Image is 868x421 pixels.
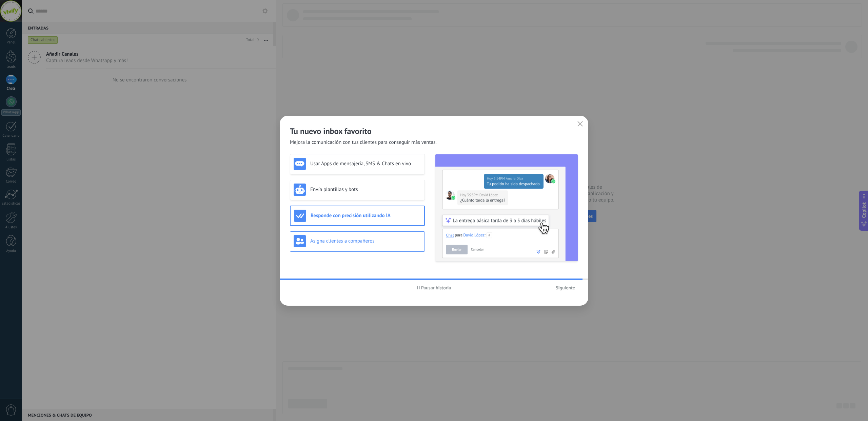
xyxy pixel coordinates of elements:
[310,238,421,244] h3: Asigna clientes a compañeros
[311,212,421,219] h3: Responde con precisión utilizando IA
[290,139,437,146] span: Mejora la comunicación con tus clientes para conseguir más ventas.
[421,285,451,290] span: Pausar historia
[556,285,575,290] span: Siguiente
[290,126,578,136] h2: Tu nuevo inbox favorito
[310,186,421,193] h3: Envía plantillas y bots
[310,160,421,167] h3: Usar Apps de mensajería, SMS & Chats en vivo
[553,283,578,293] button: Siguiente
[414,283,454,293] button: Pausar historia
